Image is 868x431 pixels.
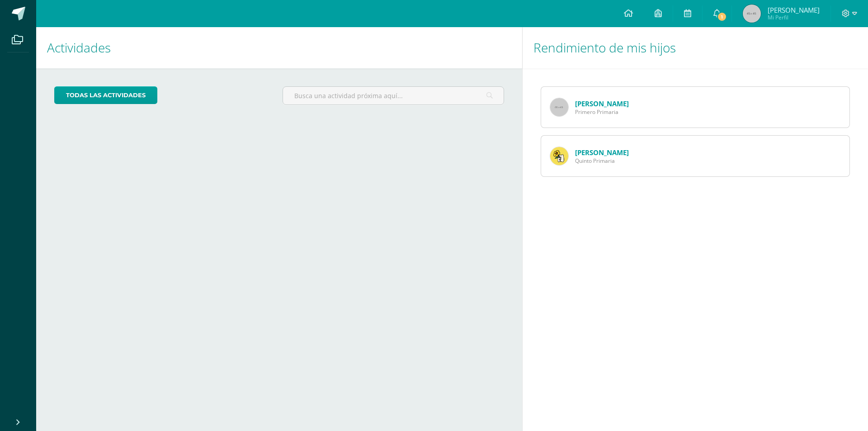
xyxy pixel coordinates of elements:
span: Mi Perfil [768,14,820,21]
a: todas las Actividades [54,86,157,104]
a: [PERSON_NAME] [575,99,629,108]
img: 65x65 [550,98,568,116]
span: Quinto Primaria [575,157,629,165]
h1: Rendimiento de mis hijos [533,27,857,68]
a: [PERSON_NAME] [575,148,629,157]
input: Busca una actividad próxima aquí... [283,87,503,104]
span: Primero Primaria [575,108,629,116]
img: 14bd2cda3b238255df1148ed73529a7d.png [550,147,568,165]
span: 1 [717,12,727,22]
span: [PERSON_NAME] [768,5,820,14]
h1: Actividades [47,27,511,68]
img: 45x45 [743,5,761,23]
